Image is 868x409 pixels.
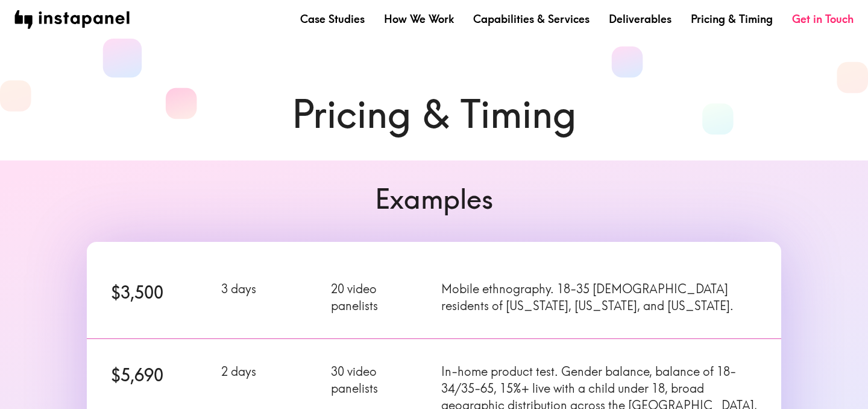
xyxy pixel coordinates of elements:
[14,10,130,29] img: instapanel
[300,11,365,27] a: Case Studies
[111,363,207,387] h6: $5,690
[473,11,590,27] a: Capabilities & Services
[792,11,854,27] a: Get in Touch
[87,180,781,218] h6: Examples
[111,281,207,304] h6: $3,500
[609,11,671,27] a: Deliverables
[691,11,773,27] a: Pricing & Timing
[221,363,317,380] p: 2 days
[331,281,427,314] p: 20 video panelists
[87,87,781,141] h1: Pricing & Timing
[384,11,454,27] a: How We Work
[221,281,317,297] p: 3 days
[331,363,427,397] p: 30 video panelists
[441,281,757,314] p: Mobile ethnography. 18-35 [DEMOGRAPHIC_DATA] residents of [US_STATE], [US_STATE], and [US_STATE].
